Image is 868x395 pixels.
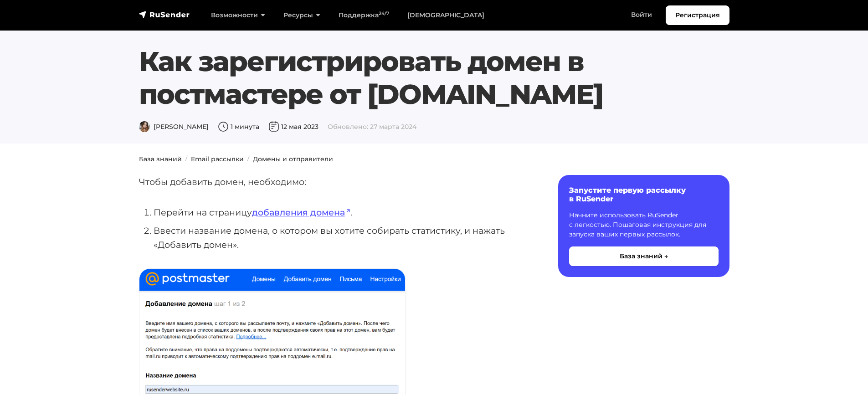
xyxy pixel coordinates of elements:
[398,6,493,25] a: [DEMOGRAPHIC_DATA]
[666,5,729,25] a: Регистрация
[139,123,209,131] span: [PERSON_NAME]
[139,155,182,163] a: База знаний
[268,121,279,132] img: Дата публикации
[253,155,333,163] a: Домены и отправители
[379,10,389,16] sup: 24/7
[268,123,318,131] span: 12 мая 2023
[569,186,719,203] h6: Запустите первую рассылку в RuSender
[139,10,190,19] img: RuSender
[154,224,529,251] li: Ввести название домена, о котором вы хотите собирать статистику, и нажать «Добавить домен».
[139,45,729,111] h1: Как зарегистрировать домен в постмастере от [DOMAIN_NAME]
[134,154,735,164] nav: breadcrumb
[252,207,351,218] a: добавления домена
[328,123,416,131] span: Обновлено: 27 марта 2024
[569,210,719,239] p: Начните использовать RuSender с легкостью. Пошаговая инструкция для запуска ваших первых рассылок.
[274,6,329,25] a: Ресурсы
[622,5,661,24] a: Войти
[569,246,719,266] button: База знаний →
[139,175,529,189] p: Чтобы добавить домен, необходимо:
[558,175,729,277] a: Запустите первую рассылку в RuSender Начните использовать RuSender с легкостью. Пошаговая инструк...
[154,205,529,220] li: Перейти на страницу .
[218,123,259,131] span: 1 минута
[202,6,274,25] a: Возможности
[191,155,244,163] a: Email рассылки
[218,121,229,132] img: Время чтения
[329,6,398,25] a: Поддержка24/7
